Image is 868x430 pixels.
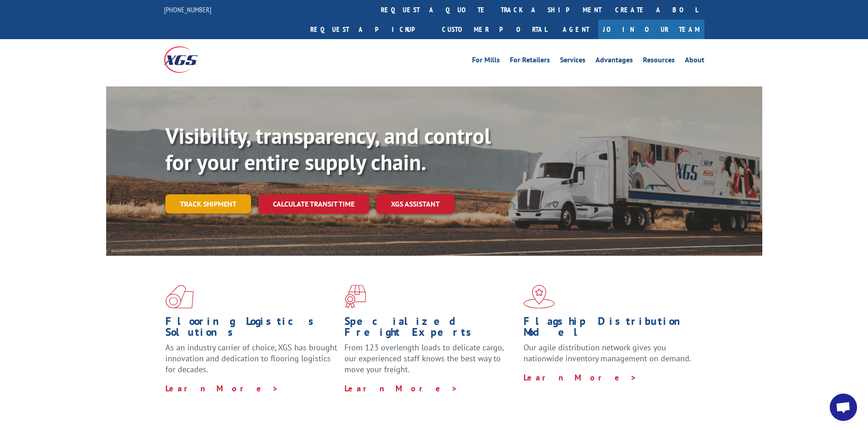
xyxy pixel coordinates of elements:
[596,56,633,66] a: Advantages
[524,285,555,309] img: xgs-icon-flagship-distribution-model-red
[165,383,279,394] a: Learn More >
[344,285,366,309] img: xgs-icon-focused-on-flooring-red
[435,20,554,39] a: Customer Portal
[344,316,517,342] h1: Specialized Freight Experts
[598,20,704,39] a: Join Our Team
[376,194,454,214] a: XGS ASSISTANT
[165,285,194,309] img: xgs-icon-total-supply-chain-intelligence-red
[554,20,598,39] a: Agent
[165,316,338,342] h1: Flooring Logistics Solutions
[344,383,458,394] a: Learn More >
[165,121,491,176] b: Visibility, transparency, and control for your entire supply chain.
[510,56,550,66] a: For Retailers
[472,56,500,66] a: For Mills
[685,56,704,66] a: About
[165,194,251,213] a: Track shipment
[830,394,857,421] div: Open chat
[164,5,211,14] a: [PHONE_NUMBER]
[524,372,637,383] a: Learn More >
[524,342,691,364] span: Our agile distribution network gives you nationwide inventory management on demand.
[524,316,696,342] h1: Flagship Distribution Model
[258,194,369,214] a: Calculate transit time
[643,56,675,66] a: Resources
[303,20,435,39] a: Request a pickup
[560,56,586,66] a: Services
[165,342,337,374] span: As an industry carrier of choice, XGS has brought innovation and dedication to flooring logistics...
[344,342,517,383] p: From 123 overlength loads to delicate cargo, our experienced staff knows the best way to move you...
